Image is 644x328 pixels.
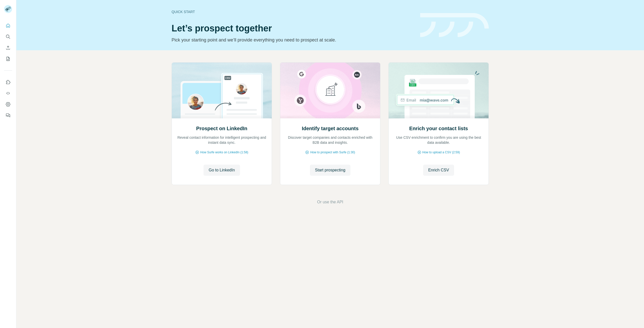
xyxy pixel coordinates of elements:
h2: Prospect on LinkedIn [196,125,247,132]
button: Feedback [4,111,12,120]
button: Enrich CSV [423,165,454,176]
span: Enrich CSV [428,167,449,173]
button: Search [4,32,12,41]
h1: Let’s prospect together [172,23,414,33]
button: Enrich CSV [4,43,12,52]
button: Start prospecting [310,165,350,176]
button: Dashboard [4,100,12,109]
button: Quick start [4,21,12,30]
p: Reveal contact information for intelligent prospecting and instant data sync. [177,135,267,145]
span: How to prospect with Surfe (1:30) [310,150,355,155]
div: Quick start [172,9,414,14]
h2: Identify target accounts [302,125,359,132]
h2: Enrich your contact lists [409,125,468,132]
button: Use Surfe on LinkedIn [4,78,12,87]
p: Discover target companies and contacts enriched with B2B data and insights. [285,135,375,145]
button: My lists [4,54,12,63]
p: Pick your starting point and we’ll provide everything you need to prospect at scale. [172,36,414,43]
img: Identify target accounts [280,63,380,118]
button: Go to LinkedIn [204,165,240,176]
span: How to upload a CSV (2:59) [422,150,460,155]
img: Enrich your contact lists [388,63,489,118]
span: How Surfe works on LinkedIn (1:58) [200,150,248,155]
p: Use CSV enrichment to confirm you are using the best data available. [394,135,484,145]
button: Use Surfe API [4,89,12,98]
span: Start prospecting [315,167,345,173]
button: Or use the API [317,199,343,205]
img: Prospect on LinkedIn [172,63,272,118]
img: banner [420,13,489,37]
span: Go to LinkedIn [209,167,235,173]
